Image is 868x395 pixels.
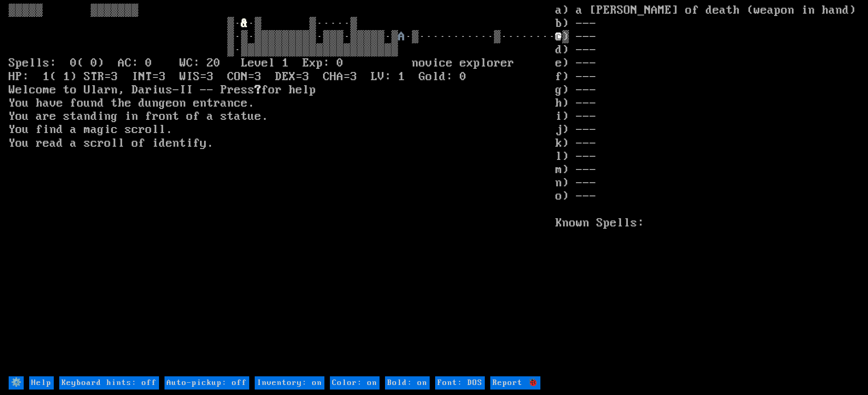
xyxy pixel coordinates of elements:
input: Report 🐞 [490,376,540,390]
font: A [398,30,405,44]
input: Font: DOS [435,376,485,390]
input: ⚙️ [9,376,24,390]
font: & [241,17,248,31]
stats: a) a [PERSON_NAME] of death (weapon in hand) b) --- c) --- d) --- e) --- f) --- g) --- h) --- i) ... [555,4,859,375]
input: Keyboard hints: off [59,376,159,390]
input: Color: on [330,376,380,390]
larn: ▒▒▒▒▒ ▒▒▒▒▒▒▒ ▒· ·▒ ▒·····▒ ▒·▒·▒▒▒▒▒▒▒▒▒·▒▒▒·▒▒▒▒▒·▒ ·▒···········▒········ ▒ ▒·▒▒▒▒▒▒▒▒▒▒▒▒▒▒▒▒... [9,4,555,375]
input: Bold: on [385,376,430,390]
b: ? [255,83,262,97]
input: Help [29,376,54,390]
input: Auto-pickup: off [164,376,249,390]
input: Inventory: on [255,376,324,390]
